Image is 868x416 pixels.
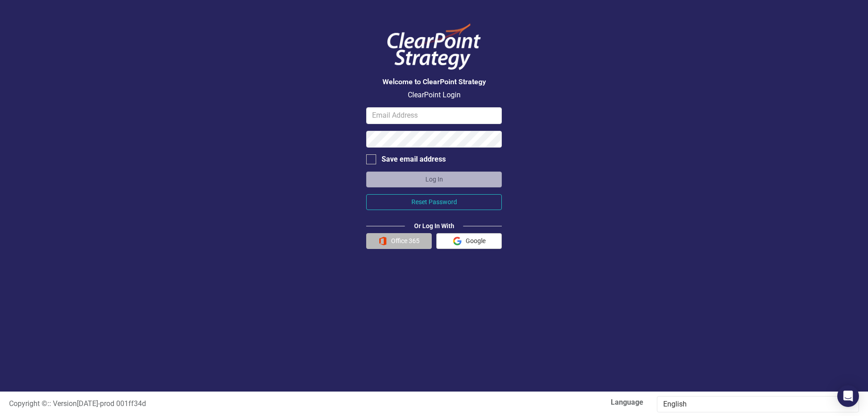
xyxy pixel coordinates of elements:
div: English [663,399,843,410]
span: Copyright © [9,399,47,408]
img: ClearPoint Logo [380,18,488,76]
p: ClearPoint Login [366,90,502,100]
div: :: Version [DATE] - prod 001ff34d [2,399,434,409]
button: Log In [366,172,502,187]
button: Google [436,233,502,249]
div: Save email address [382,154,446,165]
div: Or Log In With [405,221,463,230]
img: Google [453,237,462,245]
button: Reset Password [366,194,502,210]
button: Office 365 [366,233,432,249]
input: Email Address [366,107,502,124]
h3: Welcome to ClearPoint Strategy [366,78,502,86]
div: Open Intercom Messenger [837,385,859,407]
img: Office 365 [378,237,387,245]
label: Language [441,397,643,408]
